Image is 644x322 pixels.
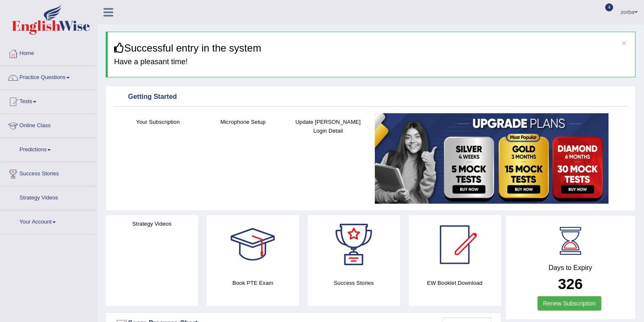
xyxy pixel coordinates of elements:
[0,66,97,87] a: Practice Questions
[207,278,299,287] h4: Book PTE Exam
[515,264,626,272] h4: Days to Expiry
[0,90,97,111] a: Tests
[115,91,626,104] div: Getting Started
[0,42,97,63] a: Home
[0,138,97,159] a: Predictions
[0,162,97,183] a: Success Stories
[558,276,583,292] b: 326
[308,278,400,287] h4: Success Stories
[0,210,97,232] a: Your Account
[114,58,629,66] h4: Have a pleasant time!
[538,296,601,311] a: Renew Subscription
[114,43,629,54] h3: Successful entry in the system
[0,114,97,135] a: Online Class
[0,186,97,207] a: Strategy Videos
[120,117,196,126] h4: Your Subscription
[106,219,198,228] h4: Strategy Videos
[205,117,281,126] h4: Microphone Setup
[375,113,609,204] img: small5.jpg
[290,117,366,135] h4: Update [PERSON_NAME] Login Detail
[409,278,501,287] h4: EW Booklet Download
[622,38,627,47] button: ×
[605,3,614,11] span: 4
